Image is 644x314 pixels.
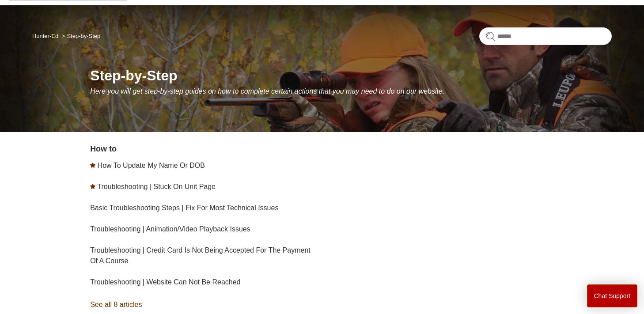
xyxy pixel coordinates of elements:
[90,225,250,233] a: Troubleshooting | Animation/Video Playback Issues
[90,204,278,212] a: Basic Troubleshooting Steps | Fix For Most Technical Issues
[32,33,58,39] a: Hunter-Ed
[90,144,117,153] a: How to
[479,27,612,45] input: Search
[90,278,240,286] a: Troubleshooting | Website Can Not Be Reached
[90,86,612,97] p: Here you will get step-by-step guides on how to complete certain actions that you may need to do ...
[587,284,638,307] button: Chat Support
[90,163,95,168] svg: Promoted article
[90,184,95,189] svg: Promoted article
[90,246,311,265] a: Troubleshooting | Credit Card Is Not Being Accepted For The Payment Of A Course
[97,183,216,190] a: Troubleshooting | Stuck On Unit Page
[32,33,60,39] li: Hunter-Ed
[98,162,205,169] a: How To Update My Name Or DOB
[60,33,100,39] li: Step-by-Step
[90,65,612,86] h1: Step-by-Step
